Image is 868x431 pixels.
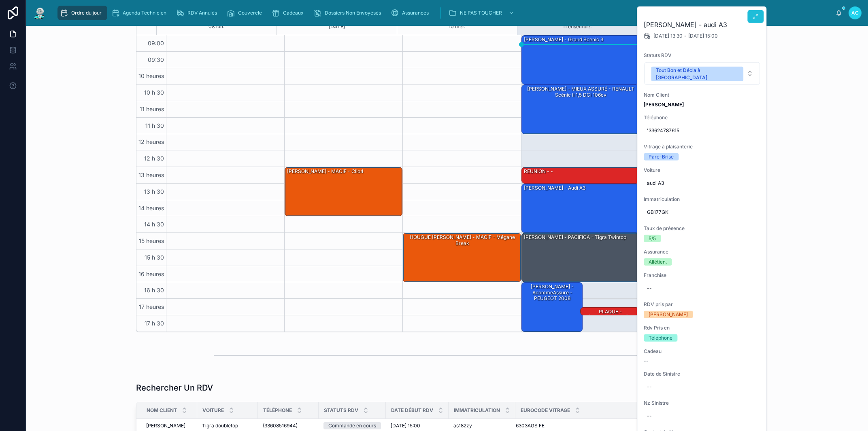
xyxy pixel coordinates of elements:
div: [PERSON_NAME] - AcommeAssure - PEUGEOT 2008 [522,283,582,331]
a: [PERSON_NAME] [146,423,192,429]
button: [DATE] [329,19,345,35]
span: 10 heures [136,72,166,79]
span: Téléphone [263,407,292,414]
div: contenu glissant [53,4,836,22]
span: (33608516944) [263,423,298,429]
span: NE PAS TOUCHER [460,10,502,16]
a: Ordre du jour [57,6,107,20]
button: 11 ensemble. [563,19,592,35]
div: PLAQUE - [PERSON_NAME] - DIREC ASSURANCE - Skoda octavia [582,308,638,333]
span: Cadeaux [283,10,304,16]
div: [PERSON_NAME] [649,311,688,318]
span: 15 h 30 [143,254,166,261]
span: 6303AGS FE [516,423,545,429]
span: RDV Annulés [187,10,217,16]
span: Immatriculation [644,196,760,203]
span: Téléphone [644,114,760,121]
span: Tigra doubletop [202,423,238,429]
div: [PERSON_NAME] - MACIF - Clio4 [285,167,402,216]
button: 10 mer. [449,19,466,35]
span: 09:30 [146,56,166,63]
div: -- [647,384,652,390]
span: 13 heures [136,171,166,178]
div: [PERSON_NAME] - audi A3 [522,184,639,232]
span: Assurances [402,10,429,16]
span: Nom Client [644,92,760,98]
span: Immatriculation [454,407,500,414]
a: 6303AGS FE [516,423,747,429]
a: Dossiers Non Envoyésés [311,6,387,20]
a: Commande en cours [323,422,381,429]
span: 10 h 30 [142,89,166,96]
div: [PERSON_NAME] - PACIFICA - Tigra twintop [523,234,627,241]
span: - [684,33,687,39]
span: Rdv Pris en [644,325,760,331]
strong: [PERSON_NAME] [644,101,684,108]
div: HOUGUE [PERSON_NAME] - MACIF - Mégane break [404,234,520,247]
span: Dossiers Non Envoyésés [325,10,381,16]
div: RÉUNION - - [522,167,639,183]
span: 16 heures [136,270,166,277]
a: as182zy [453,423,511,429]
span: 13 h 30 [142,188,166,195]
span: Franchise [644,272,760,279]
span: -- [644,358,649,364]
span: 09:00 [146,40,166,46]
div: [PERSON_NAME] - AcommeAssure - PEUGEOT 2008 [523,283,582,302]
span: Assurance [644,249,760,255]
span: Vitrage à plaisanterie [644,144,760,150]
span: Statuts RDV [324,407,358,414]
div: Commande en cours [328,422,376,429]
h2: [PERSON_NAME] - audi A3 [644,20,760,30]
span: 12 heures [136,138,166,145]
span: '33624787615 [647,127,757,134]
div: Pare-Brise [649,153,674,161]
div: [PERSON_NAME] - audi A3 [523,184,586,192]
div: Téléphone [649,334,672,342]
span: Voiture [644,167,760,173]
div: PLAQUE - [PERSON_NAME] - DIREC ASSURANCE - Skoda octavia [581,308,639,316]
span: 11 h 30 [143,122,166,129]
span: as182zy [453,423,472,429]
div: RÉUNION - - [523,168,554,175]
span: Agenda Technicien [123,10,166,16]
div: HOUGUE [PERSON_NAME] - MACIF - Mégane break [403,233,520,282]
span: 15 heures [137,237,166,244]
a: Cadeaux [269,6,309,20]
span: Nz Sinistre [644,400,760,406]
span: Date Début RDV [391,407,433,414]
span: RDV pris par [644,301,760,308]
span: [DATE] 15:00 [391,423,420,429]
span: 12 h 30 [142,155,166,162]
div: Tout Bon et Décla à [GEOGRAPHIC_DATA] [656,67,738,81]
span: Date de Sinistre [644,371,760,377]
div: -- [647,285,652,292]
span: Eurocode Vitrage [521,407,570,414]
div: [PERSON_NAME] - MIEUX ASSURÉ - RENAULT Scénic II 1,5 dCi 106cv [522,85,639,133]
div: 5/5 [649,235,656,242]
span: 11 heures [138,106,166,112]
img: Logo de l'application [32,6,47,19]
h1: Rechercher Un RDV [136,382,213,393]
span: Cadeau [644,348,760,355]
div: [PERSON_NAME] - PACIFICA - Tigra twintop [522,233,639,282]
button: 08 lun. [208,19,225,35]
span: [PERSON_NAME] [146,423,185,429]
span: 17 h 30 [143,320,166,327]
a: [DATE] 15:00 [391,423,444,429]
span: [DATE] 15:00 [688,33,718,39]
span: GB177GK [647,209,757,215]
span: 16 h 30 [142,287,166,294]
span: 14 h 30 [142,221,166,228]
span: [DATE] 13:30 [653,33,683,39]
span: Ordre du jour [71,10,102,16]
span: Voiture [202,407,224,414]
span: Taux de présence [644,225,760,232]
span: audi A3 [647,180,757,186]
div: [PERSON_NAME] - MIEUX ASSURÉ - RENAULT Scénic II 1,5 dCi 106cv [523,85,638,99]
a: Couvercle [224,6,268,20]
